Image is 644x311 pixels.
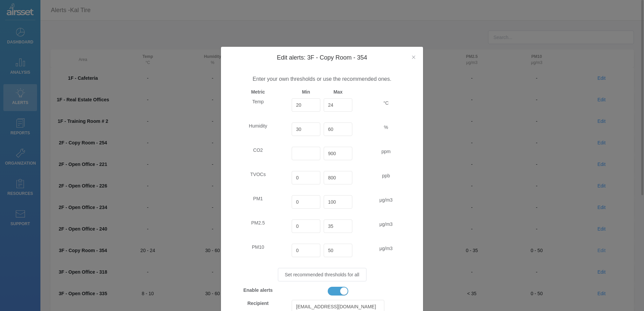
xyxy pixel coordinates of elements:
[251,89,265,95] strong: Metric
[253,195,263,202] label: PM1
[252,98,264,105] label: Temp
[356,245,416,252] span: μg/m3
[285,272,359,277] span: Set recommended thresholds for all
[249,123,267,130] label: Humidity
[243,287,272,293] strong: Enable alerts
[356,148,416,155] span: ppm
[333,89,343,95] strong: Max
[356,124,416,131] span: %
[356,221,416,228] span: μg/m3
[277,54,367,61] span: Edit alerts: 3F - Copy Room - 354
[251,219,265,227] label: PM2.5
[253,147,263,154] label: CO2
[356,100,416,107] span: °C
[411,54,416,62] button: Close
[356,172,416,179] span: ppb
[228,75,416,83] p: Enter your own thresholds or use the recommended ones.
[356,197,416,204] span: μg/m3
[247,301,268,306] strong: Recipient
[278,268,366,281] button: Set recommended thresholds for all
[252,244,264,251] label: PM10
[302,89,310,95] strong: Min
[250,171,266,178] label: TVOCs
